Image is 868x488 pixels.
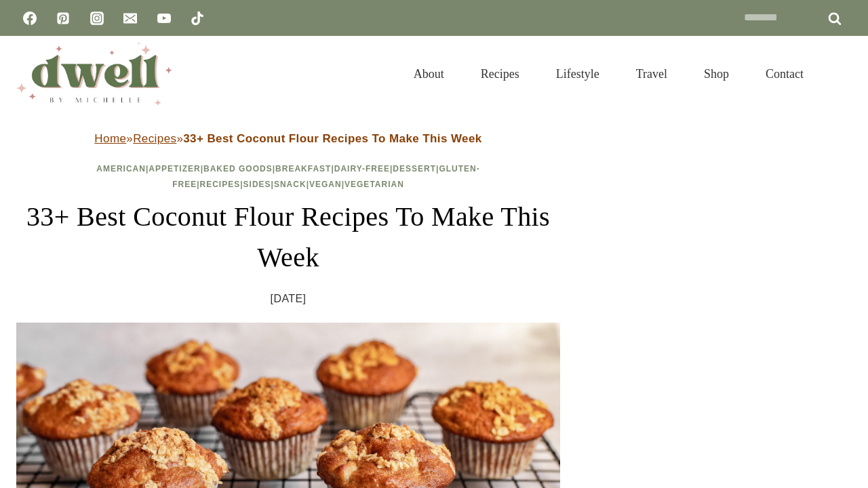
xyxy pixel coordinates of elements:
a: Facebook [16,5,43,32]
img: DWELL by michelle [16,43,172,105]
a: Snack [274,180,307,189]
strong: 33+ Best Coconut Flour Recipes To Make This Week [183,132,481,145]
a: Vegetarian [344,180,404,189]
button: View Search Form [829,62,852,85]
a: Recipes [462,50,538,98]
a: Home [94,132,126,145]
a: Travel [618,50,686,98]
a: Appetizer [149,164,200,174]
a: Baked Goods [203,164,273,174]
span: » » [94,132,481,145]
a: Breakfast [275,164,331,174]
a: Instagram [83,5,111,32]
nav: Primary Navigation [395,50,822,98]
a: Vegan [309,180,342,189]
a: Email [117,5,144,32]
a: YouTube [151,5,178,32]
a: Recipes [200,180,241,189]
a: American [96,164,146,174]
a: Contact [747,50,822,98]
a: Sides [243,180,271,189]
a: Shop [686,50,747,98]
a: Recipes [133,132,176,145]
a: Dessert [393,164,436,174]
a: TikTok [184,5,211,32]
span: | | | | | | | | | | | [96,164,479,189]
a: Dairy-Free [334,164,390,174]
h1: 33+ Best Coconut Flour Recipes To Make This Week [16,197,560,278]
time: [DATE] [271,289,307,309]
a: Pinterest [50,5,77,32]
a: Lifestyle [538,50,618,98]
a: About [395,50,462,98]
